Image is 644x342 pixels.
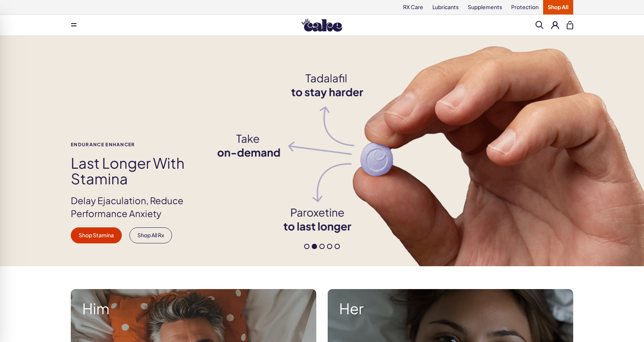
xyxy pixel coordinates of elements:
[71,194,216,220] p: Delay Ejaculation, Reduce Performance Anxiety
[71,155,216,187] h1: Last Longer with Stamina
[129,227,172,243] a: Shop All Rx
[339,300,562,316] strong: Her
[82,300,305,316] strong: Him
[71,142,216,147] span: Endurance Enhancer
[301,19,342,32] img: Hello Cake
[71,227,122,243] a: Shop Stamina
